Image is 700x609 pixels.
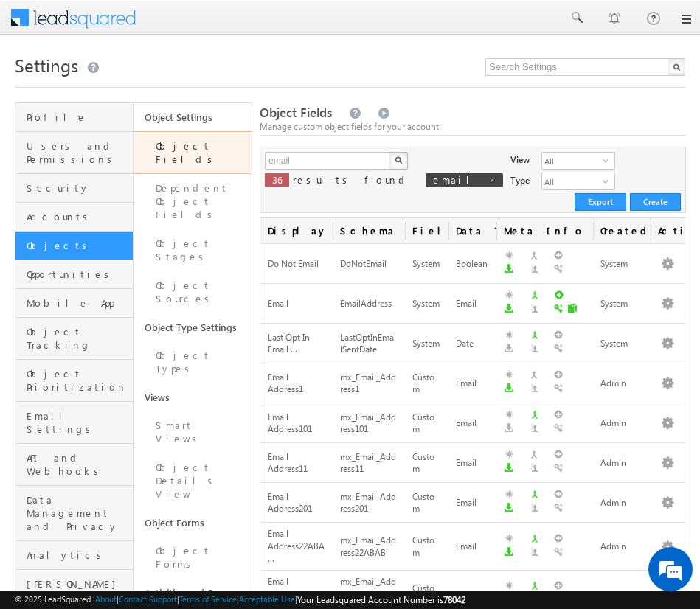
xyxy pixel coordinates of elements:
[603,156,614,165] span: select
[15,318,133,360] a: Object Tracking
[340,410,398,438] div: mx_Email_Address101
[340,370,398,398] div: mx_Email_Address1
[239,594,295,604] a: Acceptable Use
[333,218,405,243] span: Schema Name
[412,296,441,312] div: System
[268,372,303,395] span: Email Address1
[134,509,252,537] a: Object Forms
[600,336,643,352] div: System
[15,232,133,260] a: Objects
[134,341,252,383] a: Object Types
[260,120,685,133] div: Manage custom object fields for your account
[134,411,252,453] a: Smart Views
[412,490,441,518] div: Custom
[15,541,133,570] a: Analytics
[27,239,129,252] span: Objects
[15,289,133,318] a: Mobile App
[542,153,603,169] span: All
[412,410,441,438] div: Custom
[412,450,441,478] div: Custom
[27,451,129,478] span: API and Webhooks
[134,537,252,579] a: Object Forms
[496,218,593,243] span: Meta Info
[260,104,332,121] span: Object Fields
[456,456,489,471] div: Email
[405,218,448,243] span: Field Type
[542,173,603,189] span: All
[15,260,133,289] a: Opportunities
[593,218,651,243] span: Created By
[340,257,398,272] div: DoNotEmail
[412,370,441,398] div: Custom
[630,193,681,211] button: Create
[600,495,643,511] div: Admin
[27,296,129,310] span: Mobile App
[27,268,129,281] span: Opportunities
[340,450,398,478] div: mx_Email_Address11
[27,139,129,166] span: Users and Permissions
[600,587,643,602] div: Admin
[260,218,333,243] span: Display Name
[272,173,282,186] span: 36
[134,174,252,229] a: Dependent Object Fields
[395,156,402,164] img: Search
[603,177,614,186] span: select
[134,103,252,131] a: Object Settings
[340,330,398,358] div: LastOptInEmailSentDate
[268,528,325,564] span: Email Address22ABA...
[27,210,129,223] span: Accounts
[485,58,685,76] input: Search Settings
[15,132,133,174] a: Users and Permissions
[134,579,252,607] a: Activities and Scores
[340,296,398,312] div: EmailAddress
[412,581,441,609] div: Custom
[15,203,133,232] a: Accounts
[27,577,129,591] span: [PERSON_NAME]
[412,533,441,561] div: Custom
[600,376,643,391] div: Admin
[268,491,312,515] span: Email Address201
[340,490,398,518] div: mx_Email_Address201
[412,336,441,352] div: System
[600,257,643,272] div: System
[293,173,410,186] span: results found
[456,376,489,391] div: Email
[179,594,237,604] a: Terms of Service
[412,257,441,272] div: System
[27,409,129,436] span: Email Settings
[268,451,308,475] span: Email Address11
[456,257,489,272] div: Boolean
[15,174,133,203] a: Security
[134,383,252,411] a: Views
[651,218,685,243] span: Actions
[15,103,133,132] a: Profile
[456,587,489,602] div: Email
[119,594,177,604] a: Contact Support
[268,258,319,269] span: Do Not Email
[95,594,117,604] a: About
[27,549,129,562] span: Analytics
[134,453,252,509] a: Object Details View
[15,593,465,607] span: © 2025 LeadSquared | | | | |
[134,271,252,313] a: Object Sources
[27,325,129,352] span: Object Tracking
[15,570,133,599] a: [PERSON_NAME]
[15,53,78,77] span: Settings
[600,539,643,554] div: Admin
[134,229,252,271] a: Object Stages
[456,416,489,431] div: Email
[15,486,133,541] a: Data Management and Privacy
[456,495,489,511] div: Email
[340,533,398,561] div: mx_Email_Address22ABAB
[15,444,133,486] a: API and Webhooks
[510,173,530,187] div: Type
[27,493,129,533] span: Data Management and Privacy
[456,336,489,352] div: Date
[27,181,129,195] span: Security
[600,296,643,312] div: System
[510,152,530,167] div: View
[575,193,626,211] button: Export
[15,402,133,444] a: Email Settings
[268,332,310,355] span: Last Opt In Email ...
[268,411,312,435] span: Email Address101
